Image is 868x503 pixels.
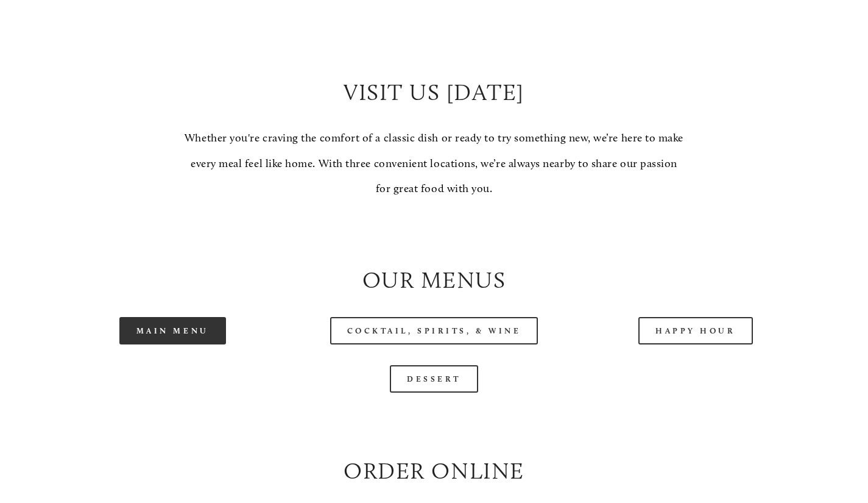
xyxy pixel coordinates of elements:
a: Main Menu [119,317,226,344]
h2: Our Menus [52,264,816,296]
h2: Visit Us [DATE] [183,76,685,109]
a: Cocktail, Spirits, & Wine [330,317,538,344]
h2: Order Online [52,455,816,487]
a: Happy Hour [638,317,753,344]
a: Dessert [390,365,478,393]
p: Whether you're craving the comfort of a classic dish or ready to try something new, we’re here to... [183,126,685,201]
